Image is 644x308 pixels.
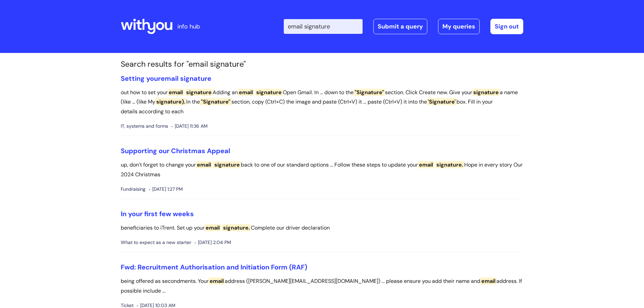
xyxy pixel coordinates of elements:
p: beneficiaries to iTrent. Set up your Complete our driver declaration [121,223,523,233]
span: "Signature" [354,89,385,96]
span: email [238,89,254,96]
span: email [480,278,496,285]
span: IT, systems and forms [121,122,168,130]
span: signature [255,89,283,96]
span: signature [472,89,500,96]
span: signature. [435,161,464,168]
a: My queries [438,19,480,34]
span: email [161,74,178,83]
div: | - [284,19,523,34]
span: signature [185,89,213,96]
span: email [209,278,225,285]
span: [DATE] 11:36 AM [171,122,208,130]
span: Fundraising [121,185,146,193]
a: Setting youremail signature [121,74,211,83]
span: [DATE] 2:04 PM [195,238,231,247]
span: signature. [222,224,251,231]
a: In your first few weeks [121,209,194,218]
a: Sign out [490,19,523,34]
p: being offered as secondments. Your address ([PERSON_NAME][EMAIL_ADDRESS][DOMAIN_NAME]) ... please... [121,276,523,296]
span: 'Signature' [427,98,457,105]
a: Submit a query [373,19,427,34]
a: Fwd: Recruitment Authorisation and Initiation Form (RAF) [121,263,307,271]
span: email [168,89,184,96]
h1: Search results for "email signature" [121,60,523,69]
span: signature). [155,98,186,105]
span: What to expect as a new starter [121,238,191,247]
span: signature [180,74,211,83]
p: info hub [177,21,200,32]
span: [DATE] 1:27 PM [149,185,183,193]
span: "Signature" [200,98,231,105]
p: out how to set your Adding an Open Gmail. In ... down to the section. Click Create new. Give your... [121,88,523,117]
span: signature [213,161,241,168]
input: Search [284,19,363,34]
span: email [196,161,212,168]
span: email [205,224,221,231]
p: up, don’t forget to change your back to one of our standard options ... Follow these steps to upd... [121,160,523,180]
a: Supporting our Christmas Appeal [121,146,230,155]
span: email [418,161,434,168]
